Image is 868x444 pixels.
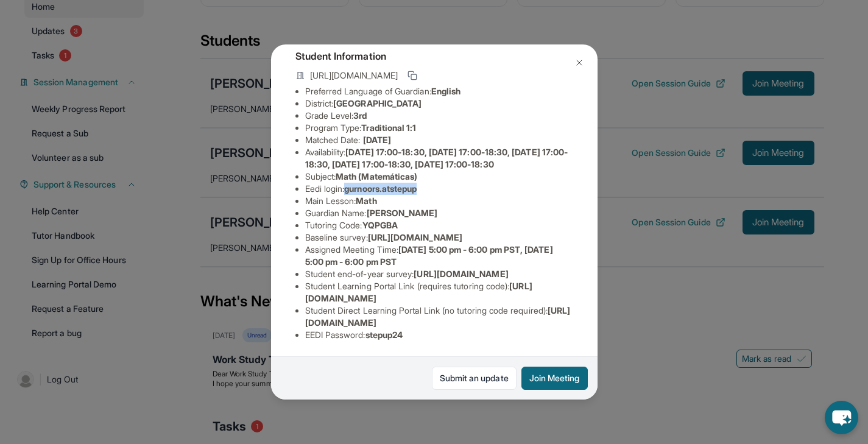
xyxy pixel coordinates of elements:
[344,183,417,194] span: gurnoors.atstepup
[353,110,367,121] span: 3rd
[305,195,573,207] li: Main Lesson :
[305,146,573,171] li: Availability:
[295,49,573,63] h4: Student Information
[305,171,573,183] li: Subject :
[574,58,584,68] img: Close Icon
[362,220,398,230] span: YQPGBA
[414,269,508,279] span: [URL][DOMAIN_NAME]
[305,97,573,110] li: District:
[431,86,461,96] span: English
[305,329,573,341] li: EEDI Password :
[356,196,376,206] span: Math
[336,171,417,181] span: Math (Matemáticas)
[305,280,573,305] li: Student Learning Portal Link (requires tutoring code) :
[365,329,403,340] span: stepup24
[305,183,573,195] li: Eedi login :
[305,147,568,169] span: [DATE] 17:00-18:30, [DATE] 17:00-18:30, [DATE] 17:00-18:30, [DATE] 17:00-18:30, [DATE] 17:00-18:30
[521,367,588,390] button: Join Meeting
[305,244,553,267] span: [DATE] 5:00 pm - 6:00 pm PST, [DATE] 5:00 pm - 6:00 pm PST
[368,232,462,242] span: [URL][DOMAIN_NAME]
[305,244,573,268] li: Assigned Meeting Time :
[333,98,422,108] span: [GEOGRAPHIC_DATA]
[305,85,573,97] li: Preferred Language of Guardian:
[363,135,391,145] span: [DATE]
[305,207,573,219] li: Guardian Name :
[361,122,416,133] span: Traditional 1:1
[305,231,573,244] li: Baseline survey :
[305,219,573,231] li: Tutoring Code :
[305,110,573,122] li: Grade Level:
[305,305,573,329] li: Student Direct Learning Portal Link (no tutoring code required) :
[405,68,420,83] button: Copy link
[432,367,517,390] a: Submit an update
[305,134,573,146] li: Matched Date:
[305,268,573,280] li: Student end-of-year survey :
[310,69,398,82] span: [URL][DOMAIN_NAME]
[367,208,438,218] span: [PERSON_NAME]
[305,122,573,134] li: Program Type:
[825,401,858,434] button: chat-button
